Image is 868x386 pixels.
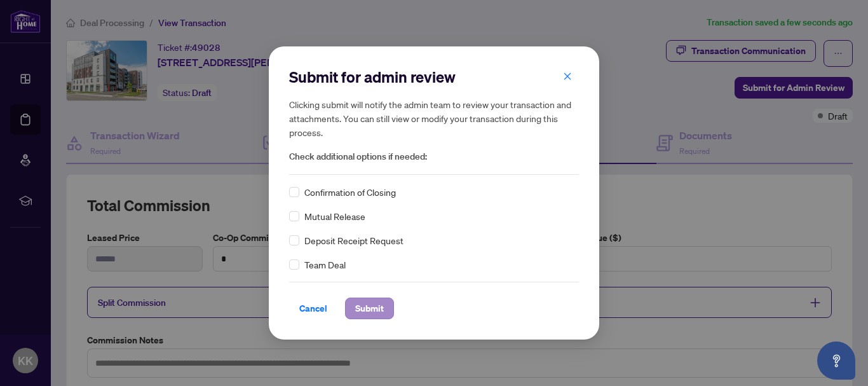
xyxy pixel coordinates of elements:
button: Submit [345,298,394,319]
span: close [563,72,572,81]
button: Cancel [289,298,337,319]
h2: Submit for admin review [289,67,579,87]
button: Open asap [817,341,855,380]
span: Deposit Receipt Request [304,233,403,247]
span: Cancel [299,298,327,319]
h5: Clicking submit will notify the admin team to review your transaction and attachments. You can st... [289,97,579,139]
span: Submit [355,298,384,319]
span: Mutual Release [304,209,365,223]
span: Team Deal [304,258,346,272]
span: Confirmation of Closing [304,185,396,199]
span: Check additional options if needed: [289,149,579,164]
